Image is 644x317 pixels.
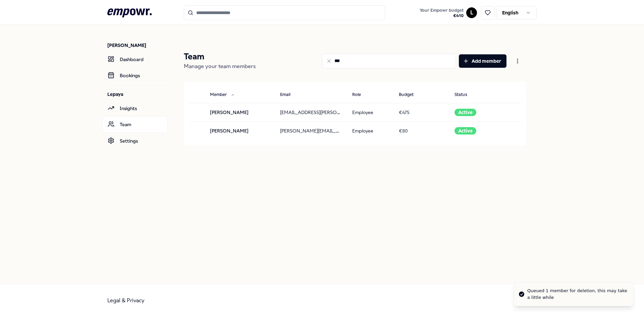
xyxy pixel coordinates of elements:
[459,54,506,68] button: Add member
[420,8,464,13] span: Your Empowr budget
[107,91,168,98] p: Lepaya
[102,51,168,67] a: Dashboard
[347,103,394,121] td: Employee
[527,287,628,301] div: Queued 1 member for deletion, this may take a little while
[393,88,427,102] button: Budget
[184,51,256,62] p: Team
[107,297,145,304] a: Legal & Privacy
[275,103,346,121] td: [EMAIL_ADDRESS][PERSON_NAME][DOMAIN_NAME]
[205,103,275,121] td: [PERSON_NAME]
[417,6,466,20] a: Your Empowr budget€410
[347,88,374,102] button: Role
[399,128,408,134] span: € 80
[102,133,168,149] a: Settings
[449,88,481,102] button: Status
[205,88,240,102] button: Member
[275,121,346,140] td: [PERSON_NAME][EMAIL_ADDRESS][DOMAIN_NAME]
[399,110,410,115] span: € 475
[102,100,168,116] a: Insights
[102,116,168,133] a: Team
[184,5,385,20] input: Search for products, categories or subcategories
[466,7,477,18] button: L
[275,88,304,102] button: Email
[418,6,465,20] button: Your Empowr budget€410
[107,42,168,49] p: [PERSON_NAME]
[509,54,526,68] button: Open menu
[420,13,464,18] span: € 410
[454,109,476,116] div: Active
[454,127,476,135] div: Active
[102,67,168,84] a: Bookings
[347,121,394,140] td: Employee
[205,121,275,140] td: [PERSON_NAME]
[184,63,256,69] span: Manage your team members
